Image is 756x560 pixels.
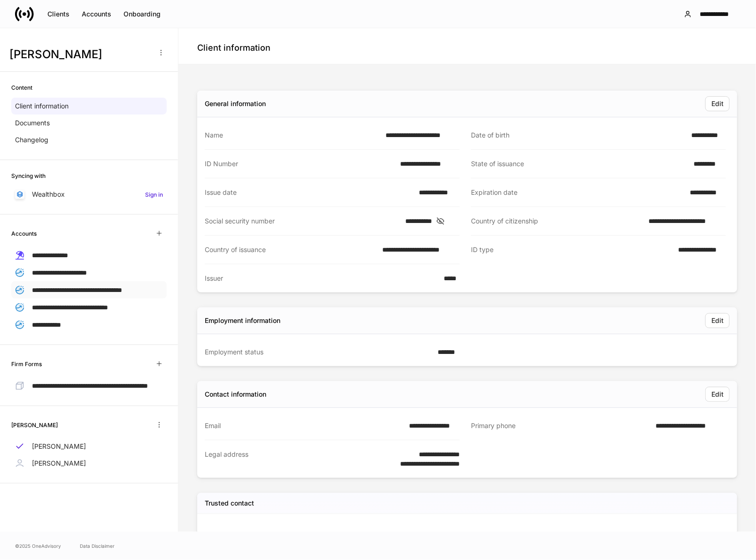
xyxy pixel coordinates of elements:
[15,135,48,145] p: Changelog
[205,99,266,108] div: General information
[11,171,46,180] h6: Syncing with
[471,130,686,140] div: Date of birth
[205,188,413,197] div: Issue date
[47,9,69,19] div: Clients
[711,390,724,399] div: Edit
[11,455,167,472] a: [PERSON_NAME]
[711,316,724,325] div: Edit
[32,190,65,199] p: Wealthbox
[11,83,32,92] h6: Content
[117,7,167,22] button: Onboarding
[705,313,730,328] button: Edit
[205,159,394,169] div: ID Number
[11,115,167,131] a: Documents
[471,188,684,197] div: Expiration date
[11,186,167,203] a: WealthboxSign in
[205,274,438,283] div: Issuer
[123,9,161,19] div: Onboarding
[11,229,37,238] h6: Accounts
[11,360,42,368] h6: Firm Forms
[15,542,61,550] span: © 2025 OneAdvisory
[205,216,400,226] div: Social security number
[11,438,167,455] a: [PERSON_NAME]
[205,421,403,430] div: Email
[11,131,167,148] a: Changelog
[705,387,730,402] button: Edit
[471,245,672,255] div: ID type
[471,421,650,431] div: Primary phone
[205,245,377,254] div: Country of issuance
[41,7,76,22] button: Clients
[11,98,167,115] a: Client information
[145,190,163,199] h6: Sign in
[82,9,111,19] div: Accounts
[205,316,280,325] div: Employment information
[205,531,467,540] div: Name
[205,130,380,140] div: Name
[32,459,86,468] p: [PERSON_NAME]
[80,542,115,550] a: Data Disclaimer
[471,159,688,169] div: State of issuance
[205,499,254,508] h5: Trusted contact
[9,47,150,62] h3: [PERSON_NAME]
[705,96,730,111] button: Edit
[11,421,58,430] h6: [PERSON_NAME]
[711,99,724,108] div: Edit
[471,216,643,226] div: Country of citizenship
[205,450,370,468] div: Legal address
[32,442,86,451] p: [PERSON_NAME]
[197,42,270,54] h4: Client information
[205,347,432,357] div: Employment status
[15,101,69,111] p: Client information
[15,118,50,128] p: Documents
[205,390,266,399] div: Contact information
[76,7,117,22] button: Accounts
